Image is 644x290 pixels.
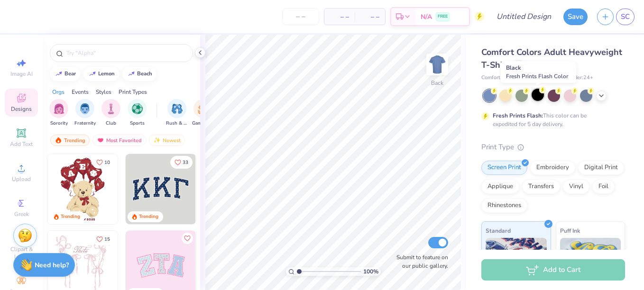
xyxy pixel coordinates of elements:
[166,120,188,127] span: Rush & Bid
[50,67,80,81] button: bear
[10,140,33,148] span: Add Text
[128,99,147,127] div: filter for Sports
[92,135,146,146] div: Most Favorited
[49,99,68,127] div: filter for Sorority
[166,99,188,127] div: filter for Rush & Bid
[481,180,519,194] div: Applique
[55,137,62,144] img: trending.gif
[530,161,575,175] div: Embroidery
[96,88,111,96] div: Styles
[360,12,379,22] span: – –
[522,180,560,194] div: Transfers
[153,137,161,144] img: Newest.gif
[481,46,622,71] span: Comfort Colors Adult Heavyweight T-Shirt
[330,12,349,22] span: – –
[493,111,609,128] div: This color can be expedited for 5 day delivery.
[592,180,615,194] div: Foil
[101,99,120,127] button: filter button
[132,103,143,114] img: Sports Image
[391,253,448,270] label: Submit to feature on our public gallery.
[431,79,443,87] div: Back
[14,210,29,218] span: Greek
[137,71,152,76] div: beach
[172,103,183,114] img: Rush & Bid Image
[10,70,33,78] span: Image AI
[198,103,209,114] img: Game Day Image
[49,99,68,127] button: filter button
[506,72,568,80] span: Fresh Prints Flash Color
[80,103,90,114] img: Fraternity Image
[64,71,76,76] div: bear
[122,67,156,81] button: beach
[119,88,147,96] div: Print Types
[89,71,96,77] img: trend_line.gif
[97,137,104,144] img: most_fav.gif
[282,8,319,25] input: – –
[183,160,188,165] span: 33
[106,120,116,127] span: Club
[139,213,158,220] div: Trending
[563,9,588,25] button: Save
[128,71,135,77] img: trend_line.gif
[560,226,580,236] span: Puff Ink
[166,99,188,127] button: filter button
[92,233,114,245] button: Like
[428,55,447,74] img: Back
[72,88,89,96] div: Events
[486,238,547,285] img: Standard
[578,161,624,175] div: Digital Print
[83,67,119,81] button: lemon
[130,120,145,127] span: Sports
[489,7,559,26] input: Untitled Design
[195,154,266,224] img: edfb13fc-0e43-44eb-bea2-bf7fc0dd67f9
[106,103,116,114] img: Club Image
[501,61,576,83] div: Black
[117,154,187,224] img: e74243e0-e378-47aa-a400-bc6bcb25063a
[55,71,63,77] img: trend_line.gif
[192,99,214,127] button: filter button
[182,233,193,244] button: Like
[50,120,68,127] span: Sorority
[65,48,187,58] input: Try "Alpha"
[92,156,114,169] button: Like
[54,103,64,114] img: Sorority Image
[421,12,432,22] span: N/A
[563,180,589,194] div: Vinyl
[74,120,96,127] span: Fraternity
[481,74,516,82] span: Comfort Colors
[50,135,90,146] div: Trending
[481,142,625,153] div: Print Type
[493,112,543,119] strong: Fresh Prints Flash:
[170,156,193,169] button: Like
[560,238,621,285] img: Puff Ink
[438,13,448,20] span: FREE
[104,237,110,242] span: 15
[126,154,196,224] img: 3b9aba4f-e317-4aa7-a679-c95a879539bd
[12,175,31,183] span: Upload
[481,161,527,175] div: Screen Print
[621,11,630,22] span: SC
[74,99,96,127] button: filter button
[481,199,527,213] div: Rhinestones
[98,71,115,76] div: lemon
[52,88,64,96] div: Orgs
[616,9,635,25] a: SC
[363,267,378,276] span: 100 %
[104,160,110,165] span: 10
[101,99,120,127] div: filter for Club
[35,261,69,270] strong: Need help?
[486,226,511,236] span: Standard
[11,105,32,113] span: Designs
[192,120,214,127] span: Game Day
[47,154,118,224] img: 587403a7-0594-4a7f-b2bd-0ca67a3ff8dd
[5,245,38,261] span: Clipart & logos
[74,99,96,127] div: filter for Fraternity
[61,213,80,220] div: Trending
[128,99,147,127] button: filter button
[192,99,214,127] div: filter for Game Day
[149,135,185,146] div: Newest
